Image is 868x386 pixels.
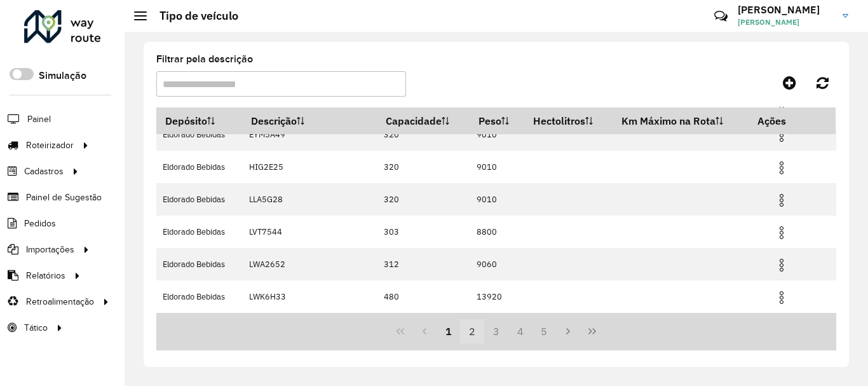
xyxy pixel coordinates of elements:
[377,151,470,183] td: 320
[26,191,102,204] span: Painel de Sugestão
[749,107,825,134] th: Ações
[156,151,242,183] td: Eldorado Bebidas
[470,151,524,183] td: 9010
[738,4,833,16] h3: [PERSON_NAME]
[377,107,470,134] th: Capacidade
[27,113,51,126] span: Painel
[26,269,65,282] span: Relatórios
[26,295,94,308] span: Retroalimentação
[460,319,484,343] button: 2
[26,243,74,256] span: Importações
[242,248,377,280] td: LWA2652
[156,248,242,280] td: Eldorado Bebidas
[242,151,377,183] td: HIG2E25
[437,319,461,343] button: 1
[524,107,613,134] th: Hectolitros
[242,216,377,248] td: LVT7544
[156,52,253,67] label: Filtrar pela descrição
[156,280,242,313] td: Eldorado Bebidas
[156,107,242,134] th: Depósito
[242,118,377,151] td: EYM5A49
[26,139,74,152] span: Roteirizador
[738,17,833,28] span: [PERSON_NAME]
[470,280,524,313] td: 13920
[377,280,470,313] td: 480
[470,183,524,216] td: 9010
[156,216,242,248] td: Eldorado Bebidas
[508,319,532,343] button: 4
[377,118,470,151] td: 320
[613,107,749,134] th: Km Máximo na Rota
[242,107,377,134] th: Descrição
[377,216,470,248] td: 303
[470,248,524,280] td: 9060
[470,118,524,151] td: 9010
[377,248,470,280] td: 312
[242,183,377,216] td: LLA5G28
[532,319,557,343] button: 5
[156,118,242,151] td: Eldorado Bebidas
[24,217,56,230] span: Pedidos
[242,280,377,313] td: LWK6H33
[556,319,580,343] button: Next Page
[377,183,470,216] td: 320
[39,68,86,83] label: Simulação
[156,183,242,216] td: Eldorado Bebidas
[707,3,735,30] a: Contato Rápido
[484,319,508,343] button: 3
[580,319,604,343] button: Last Page
[470,216,524,248] td: 8800
[24,165,64,178] span: Cadastros
[470,107,524,134] th: Peso
[147,9,238,23] h2: Tipo de veículo
[24,321,48,334] span: Tático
